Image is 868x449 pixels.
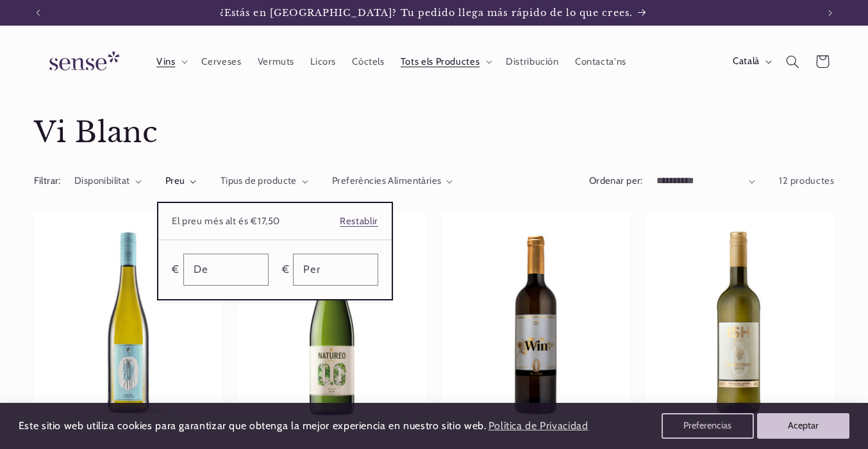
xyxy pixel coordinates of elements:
[344,47,393,76] a: Còctels
[778,47,807,76] summary: Cerca
[352,56,384,68] span: Còctels
[165,174,197,188] summary: Preu
[757,413,849,439] button: Aceptar
[662,413,754,439] button: Preferencias
[172,260,179,279] span: €
[249,47,303,76] a: Vermuts
[733,54,760,69] span: Català
[282,260,290,279] span: €
[172,213,280,230] span: El preu més alt és €17,50
[567,47,634,76] a: Contacta'ns
[29,38,135,85] a: Sense
[310,56,336,68] span: Licors
[34,44,130,80] img: Sense
[575,56,626,68] span: Contacta'ns
[156,56,176,68] span: Vins
[201,56,241,68] span: Cerveses
[258,56,294,68] span: Vermuts
[19,420,487,432] span: Este sitio web utiliza cookies para garantizar que obtenga la mejor experiencia en nuestro sitio ...
[340,213,378,230] a: Restablir
[220,7,633,19] span: ¿Estás en [GEOGRAPHIC_DATA]? Tu pedido llega más rápido de lo que crees.
[725,49,778,74] button: Català
[392,47,497,76] summary: Tots els Productes
[303,47,344,76] a: Licors
[498,47,567,76] a: Distribución
[148,47,193,76] summary: Vins
[194,47,249,76] a: Cerveses
[506,56,559,68] span: Distribución
[486,415,590,437] a: Política de Privacidad (opens in a new tab)
[401,56,480,68] span: Tots els Productes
